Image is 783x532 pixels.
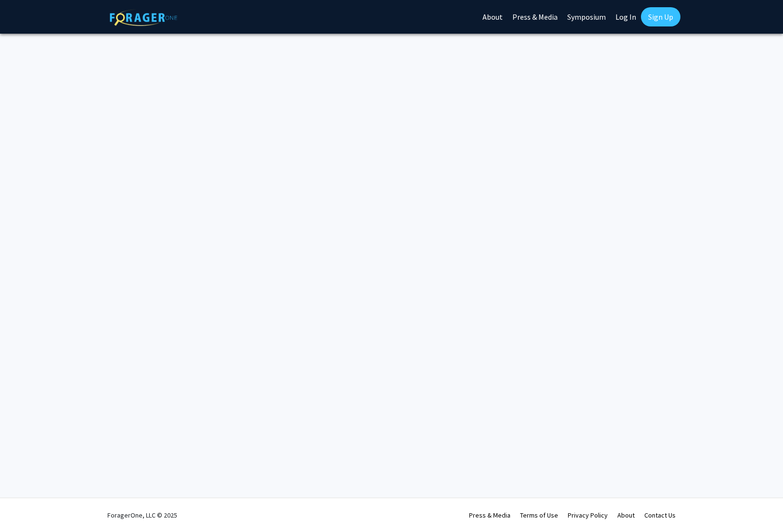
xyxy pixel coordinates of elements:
div: ForagerOne, LLC © 2025 [107,498,177,532]
a: Sign Up [641,7,680,26]
a: Terms of Use [520,511,558,519]
a: Privacy Policy [568,511,608,519]
a: Contact Us [644,511,676,519]
a: Press & Media [469,511,510,519]
a: About [617,511,635,519]
img: ForagerOne Logo [110,9,177,26]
